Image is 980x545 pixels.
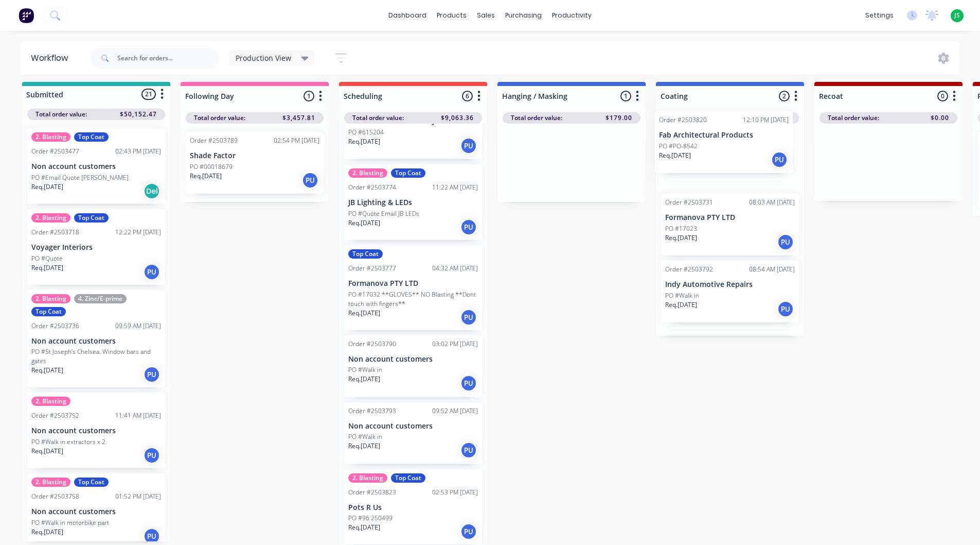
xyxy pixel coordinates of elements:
[819,91,920,101] input: Enter column name…
[669,113,721,123] span: Total order value:
[120,110,157,119] span: $50,152.47
[547,8,597,23] div: productivity
[141,89,156,99] span: 21
[931,113,949,123] span: $0.00
[35,110,87,119] span: Total order value:
[472,8,500,23] div: sales
[954,11,960,20] span: JS
[661,91,762,101] input: Enter column name…
[185,91,287,101] input: Enter column name…
[383,8,432,23] a: dashboard
[441,113,474,123] span: $9,063.36
[758,113,791,123] span: $1,808.25
[344,91,445,101] input: Enter column name…
[304,91,314,101] span: 1
[236,53,291,63] span: Production View
[605,113,632,123] span: $179.00
[937,91,948,101] span: 0
[779,91,790,101] span: 2
[117,48,219,69] input: Search for orders...
[620,91,631,101] span: 1
[194,113,245,123] span: Total order value:
[860,8,899,23] div: settings
[462,91,473,101] span: 6
[352,113,404,123] span: Total order value:
[19,8,34,23] img: Factory
[31,52,73,64] div: Workflow
[432,8,472,23] div: products
[500,8,547,23] div: purchasing
[502,91,603,101] input: Enter column name…
[24,89,63,100] div: Submitted
[828,113,879,123] span: Total order value:
[511,113,562,123] span: Total order value:
[282,113,315,123] span: $3,457.81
